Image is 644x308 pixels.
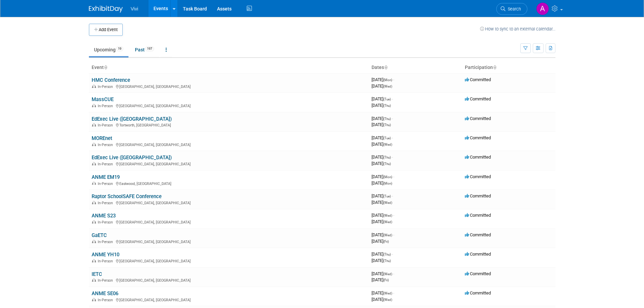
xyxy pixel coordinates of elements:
a: EdExec Live ([GEOGRAPHIC_DATA]) [92,155,172,161]
a: ANME YH10 [92,252,119,258]
div: [GEOGRAPHIC_DATA], [GEOGRAPHIC_DATA] [92,297,366,302]
span: [DATE] [372,193,393,198]
span: In-Person [98,278,115,283]
span: (Wed) [383,272,392,276]
span: Committed [465,193,491,198]
span: Committed [465,96,491,101]
span: In-Person [98,220,115,224]
div: [GEOGRAPHIC_DATA], [GEOGRAPHIC_DATA] [92,239,366,244]
div: [GEOGRAPHIC_DATA], [GEOGRAPHIC_DATA] [92,161,366,166]
div: [GEOGRAPHIC_DATA], [GEOGRAPHIC_DATA] [92,258,366,263]
span: (Wed) [383,220,392,224]
img: In-Person Event [92,259,96,262]
span: (Wed) [383,85,392,88]
span: Committed [465,174,491,179]
span: [DATE] [372,174,394,179]
div: [GEOGRAPHIC_DATA], [GEOGRAPHIC_DATA] [92,200,366,205]
span: Committed [465,290,491,295]
a: ANME EM19 [92,174,120,180]
span: [DATE] [372,96,393,101]
a: MassCUE [92,96,114,102]
span: (Mon) [383,78,392,82]
span: [DATE] [372,290,394,295]
span: In-Person [98,85,115,89]
span: (Fri) [383,278,389,282]
a: ANME S23 [92,213,116,219]
a: Sort by Event Name [104,65,107,70]
img: In-Person Event [92,123,96,126]
span: In-Person [98,240,115,244]
span: In-Person [98,143,115,147]
span: [DATE] [372,77,394,82]
div: [GEOGRAPHIC_DATA], [GEOGRAPHIC_DATA] [92,103,366,108]
a: EdExec Live ([GEOGRAPHIC_DATA]) [92,116,172,122]
span: [DATE] [372,258,391,263]
th: Dates [369,62,462,73]
span: - [393,290,394,295]
span: Vivi [131,6,138,11]
span: (Thu) [383,156,391,159]
span: [DATE] [372,239,389,244]
span: (Thu) [383,162,391,166]
span: [DATE] [372,219,392,224]
span: Committed [465,155,491,160]
img: In-Person Event [92,104,96,107]
div: [GEOGRAPHIC_DATA], [GEOGRAPHIC_DATA] [92,142,366,147]
div: Eastwood, [GEOGRAPHIC_DATA] [92,181,366,186]
span: [DATE] [372,213,394,218]
a: Sort by Participation Type [493,65,496,70]
img: In-Person Event [92,162,96,165]
span: In-Person [98,298,115,302]
span: - [392,155,393,160]
img: In-Person Event [92,143,96,146]
img: In-Person Event [92,298,96,301]
span: (Thu) [383,259,391,263]
span: (Mon) [383,182,392,185]
span: - [393,232,394,237]
span: [DATE] [372,271,394,276]
a: Upcoming19 [89,43,128,56]
span: Committed [465,116,491,121]
a: Past197 [130,43,159,56]
span: (Wed) [383,233,392,237]
div: [GEOGRAPHIC_DATA], [GEOGRAPHIC_DATA] [92,219,366,224]
img: In-Person Event [92,278,96,282]
span: [DATE] [372,135,393,140]
span: (Tue) [383,194,391,198]
span: - [393,174,394,179]
span: - [392,116,393,121]
span: - [392,193,393,198]
span: In-Person [98,182,115,186]
span: (Wed) [383,201,392,205]
span: [DATE] [372,232,394,237]
span: [DATE] [372,122,391,127]
a: Raptor SchoolSAFE Conference [92,193,162,199]
span: [DATE] [372,84,392,89]
a: MOREnet [92,135,112,141]
img: ExhibitDay [89,6,123,13]
span: (Fri) [383,240,389,243]
span: - [393,213,394,218]
span: In-Person [98,162,115,166]
span: 197 [145,46,154,51]
span: [DATE] [372,277,389,282]
th: Event [89,62,369,73]
span: Committed [465,252,491,257]
span: - [392,252,393,257]
div: [GEOGRAPHIC_DATA], [GEOGRAPHIC_DATA] [92,84,366,89]
img: In-Person Event [92,220,96,223]
img: In-Person Event [92,201,96,204]
span: Search [505,6,521,11]
a: HMC Conference [92,77,130,83]
a: GaETC [92,232,107,238]
span: Committed [465,232,491,237]
img: In-Person Event [92,182,96,185]
span: [DATE] [372,252,393,257]
span: (Wed) [383,298,392,302]
span: (Tue) [383,136,391,140]
span: [DATE] [372,200,392,205]
span: (Tue) [383,97,391,101]
span: (Thu) [383,123,391,127]
span: In-Person [98,123,115,127]
div: Tortworth, [GEOGRAPHIC_DATA] [92,122,366,127]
